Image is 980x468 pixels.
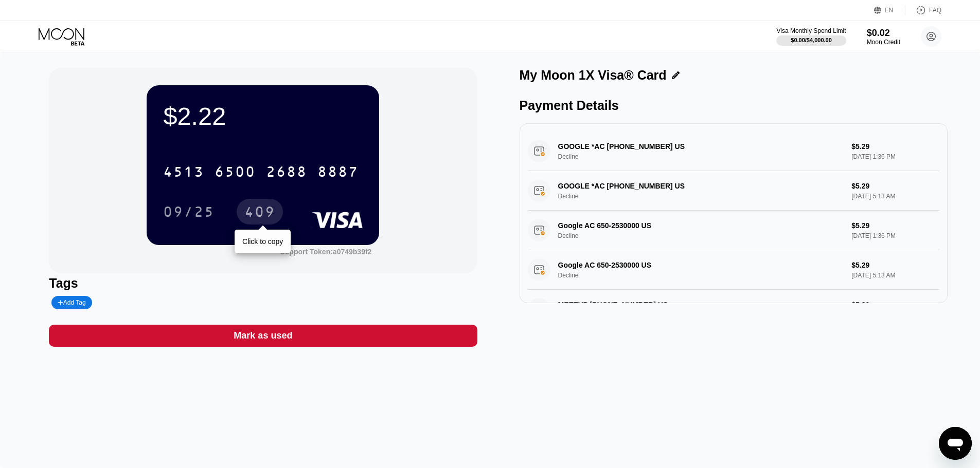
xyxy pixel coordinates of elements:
[867,28,900,46] div: $0.02Moon Credit
[874,5,905,15] div: EN
[49,276,477,291] div: Tags
[520,98,948,113] div: Payment Details
[776,27,846,46] div: Visa Monthly Spend Limit$0.00/$4,000.00
[266,165,307,181] div: 2688
[867,28,900,39] div: $0.02
[939,427,972,460] iframe: Button to launch messaging window
[317,165,359,181] div: 8887
[234,330,292,342] div: Mark as used
[929,7,941,14] div: FAQ
[155,199,222,224] div: 09/25
[520,68,667,83] div: My Moon 1X Visa® Card
[280,248,371,256] div: Support Token: a0749b39f2
[163,102,363,130] div: $2.22
[58,299,85,306] div: Add Tag
[867,39,900,46] div: Moon Credit
[280,248,371,256] div: Support Token:a0749b39f2
[51,296,92,309] div: Add Tag
[791,37,832,43] div: $0.00 / $4,000.00
[905,5,941,15] div: FAQ
[244,205,275,221] div: 409
[49,325,477,347] div: Mark as used
[237,199,283,224] div: 409
[163,205,215,221] div: 09/25
[215,165,256,181] div: 6500
[157,159,365,184] div: 4513650026888887
[885,7,894,14] div: EN
[776,27,846,34] div: Visa Monthly Spend Limit
[242,237,283,246] div: Click to copy
[163,165,204,181] div: 4513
